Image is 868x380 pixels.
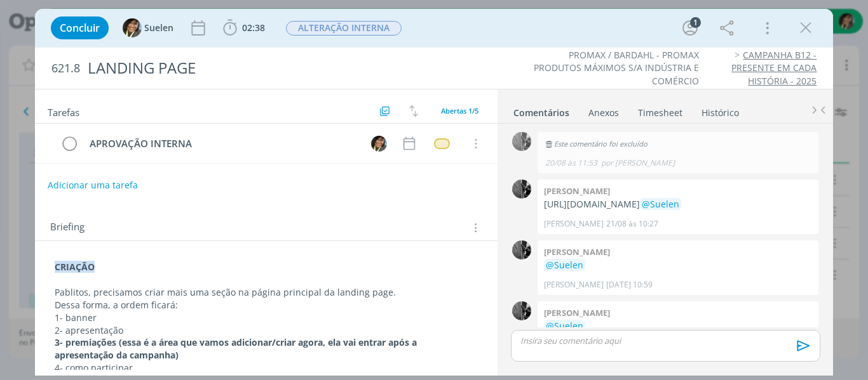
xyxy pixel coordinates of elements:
p: [PERSON_NAME] [544,279,604,291]
span: Tarefas [48,103,79,119]
p: [PERSON_NAME] [544,218,604,230]
div: 1 [690,17,701,28]
span: ALTERAÇÃO INTERNA [286,21,402,36]
button: Concluir [51,16,109,39]
span: 21/08 às 10:27 [606,218,658,230]
b: [PERSON_NAME] [544,246,610,258]
img: S [371,136,387,152]
span: Briefing [50,219,85,236]
div: APROVAÇÃO INTERNA [85,136,360,152]
a: Histórico [701,101,740,119]
p: 1- banner [55,311,478,324]
img: P [512,301,531,320]
span: @Suelen [546,259,583,271]
a: Comentários [513,101,570,119]
span: 621.8 [51,62,80,75]
button: SSuelen [123,18,173,37]
b: [PERSON_NAME] [544,185,610,197]
img: P [512,240,531,259]
p: [URL][DOMAIN_NAME] [544,198,812,211]
button: 1 [680,18,700,38]
div: Anexos [588,107,619,119]
img: S [123,18,142,37]
span: @Suelen [642,198,679,210]
a: Timesheet [637,101,683,119]
p: Dessa forma, a ordem ficará: [55,299,478,311]
a: CAMPANHA B12 - PRESENTE EM CADA HISTÓRIA - 2025 [731,49,817,87]
p: 2- apresentação [55,324,478,337]
strong: 3- premiações (essa é a área que vamos adicionar/criar agora, ela vai entrar após a apresentação ... [55,336,419,361]
span: Este comentário foi excluído [544,139,647,148]
span: [DATE] 10:59 [606,279,653,291]
img: arrow-down-up.svg [409,105,418,117]
button: Adicionar uma tarefa [47,174,139,197]
a: PROMAX / BARDAHL - PROMAX PRODUTOS MÁXIMOS S/A INDÚSTRIA E COMÉRCIO [534,49,699,87]
span: por [PERSON_NAME] [601,157,675,169]
div: dialog [35,9,834,376]
button: S [369,134,388,153]
b: [PERSON_NAME] [544,307,610,318]
span: Suelen [144,23,173,32]
div: LANDING PAGE [83,53,492,84]
span: Concluir [60,23,100,33]
span: 20/08 às 11:53 [545,157,597,169]
span: Abertas 1/5 [441,106,478,115]
span: @Suelen [546,320,583,332]
img: P [512,132,531,151]
p: Pablitos, precisamos criar mais uma seção na página principal da landing page. [55,286,478,299]
span: 02:38 [242,22,265,34]
strong: CRIAÇÃO [55,261,95,273]
button: ALTERAÇÃO INTERNA [285,20,402,36]
button: 02:38 [220,18,268,38]
img: P [512,180,531,199]
p: 4- como participar [55,362,478,374]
